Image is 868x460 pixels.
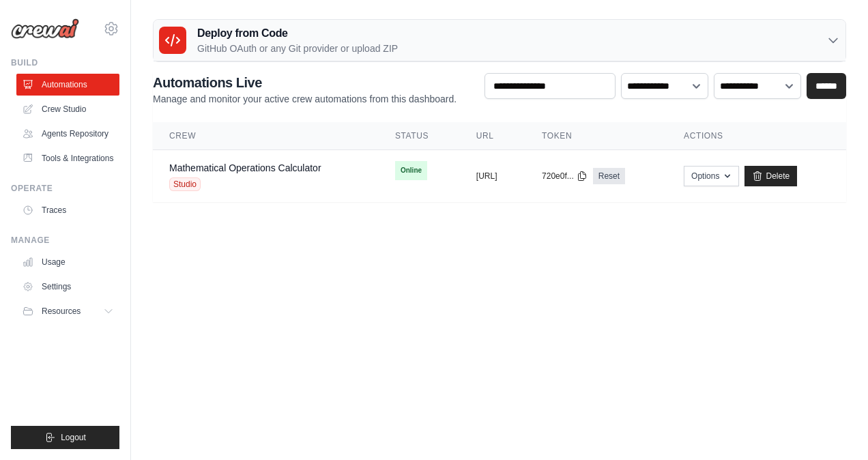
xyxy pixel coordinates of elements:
th: Actions [667,122,846,150]
span: Logout [61,432,86,443]
th: Token [525,122,667,150]
a: Reset [593,168,625,184]
div: Manage [11,235,119,246]
span: Studio [169,177,201,191]
span: Online [395,161,427,180]
span: Resources [42,306,81,317]
p: GitHub OAuth or any Git provider or upload ZIP [197,42,398,55]
button: Resources [16,300,119,322]
a: Mathematical Operations Calculator [169,162,321,173]
a: Tools & Integrations [16,147,119,169]
a: Delete [744,166,797,186]
button: Logout [11,426,119,449]
th: Status [379,122,460,150]
button: Options [684,166,739,186]
button: 720e0f... [542,171,588,182]
th: Crew [153,122,379,150]
div: Build [11,57,119,68]
a: Usage [16,251,119,273]
h3: Deploy from Code [197,25,398,42]
a: Settings [16,276,119,298]
img: Logo [11,18,79,39]
a: Crew Studio [16,98,119,120]
a: Agents Repository [16,123,119,145]
a: Traces [16,199,119,221]
a: Automations [16,74,119,96]
p: Manage and monitor your active crew automations from this dashboard. [153,92,457,106]
th: URL [460,122,525,150]
div: Operate [11,183,119,194]
h2: Automations Live [153,73,457,92]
